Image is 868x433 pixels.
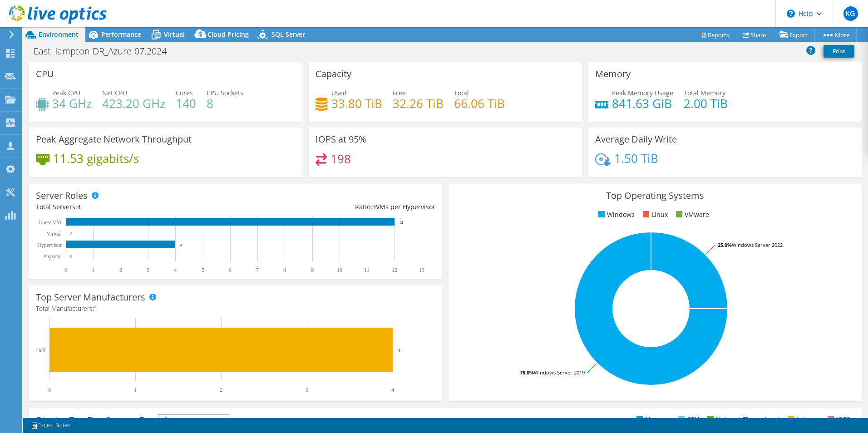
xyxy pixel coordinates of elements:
span: Performance [101,30,141,39]
text: 12 [392,267,397,273]
text: 5 [202,267,204,273]
h4: 8 [207,98,243,108]
h4: 32.26 TiB [393,98,444,108]
div: Total Servers: [36,202,236,212]
h3: IOPS at 95% [316,134,366,144]
a: More [814,28,857,42]
text: 6 [229,267,232,273]
text: 3 [306,387,308,393]
span: Peak Memory Usage [612,89,673,97]
h3: Peak Aggregate Network Throughput [36,134,192,144]
text: Guest VM [39,219,61,226]
span: IOPS [158,415,230,426]
span: SQL Server [271,30,305,39]
span: Total [454,89,469,97]
span: Used [331,89,347,97]
tspan: Windows Server 2022 [732,241,783,248]
text: 0 [70,254,73,259]
li: Latency [785,414,819,424]
a: Project Notes [25,420,76,431]
span: Cores [176,89,193,97]
span: Free [393,89,406,97]
h3: Top Operating Systems [455,191,855,201]
li: VMware [674,210,709,220]
span: 4 [77,202,81,211]
li: Network Throughput [705,414,779,424]
h1: EastHampton-DR_Azure-07.2024 [30,46,181,56]
li: CPU [676,414,699,424]
div: Ratio: VMs per Hypervisor [236,202,435,212]
li: Memory [634,414,670,424]
span: 1 [94,304,98,313]
li: Windows [596,210,635,220]
h4: 1.50 TiB [614,153,658,163]
text: 2 [220,387,222,393]
li: Linux [641,210,668,220]
h4: 2.00 TiB [684,98,728,108]
text: 13 [419,267,424,273]
text: 9 [311,267,314,273]
span: Peak CPU [52,89,80,97]
h4: 66.06 TiB [454,98,505,108]
text: 1 [134,387,137,393]
text: Virtual [47,231,62,237]
text: Physical [43,253,62,260]
tspan: 25.0% [718,241,732,248]
text: 4 [180,243,182,247]
svg: \n [787,10,795,18]
span: Total Memory [684,89,725,97]
text: 7 [256,267,259,273]
span: KG [843,6,858,21]
text: 4 [174,267,177,273]
a: Export [773,28,815,42]
text: 8 [283,267,286,273]
text: 10 [337,267,342,273]
a: Share [736,28,773,42]
text: 1 [92,267,94,273]
h3: Server Roles [36,191,88,201]
h4: 423.20 GHz [102,98,165,108]
text: 2 [119,267,122,273]
h4: 198 [330,154,351,164]
text: 3 [147,267,149,273]
text: 0 [64,267,67,273]
text: 11 [364,267,370,273]
h3: Capacity [316,69,351,79]
h3: Memory [595,69,631,79]
text: Dell [36,347,45,354]
span: CPU Sockets [207,89,243,97]
span: 3 [372,202,376,211]
text: 0 [70,231,73,236]
h3: Top Server Manufacturers [36,292,145,302]
tspan: 75.0% [520,369,534,376]
h4: 33.80 TiB [331,98,382,108]
text: 12 [399,220,403,225]
h4: 841.63 GiB [612,98,673,108]
span: Virtual [164,30,185,39]
text: 0 [48,387,51,393]
a: Print [824,45,854,58]
text: Hypervisor [37,242,62,248]
h4: 140 [176,98,196,108]
h4: 34 GHz [52,98,92,108]
h4: Total Manufacturers: [36,304,435,314]
span: Environment [39,30,79,39]
li: IOPS [825,414,850,424]
span: Cloud Pricing [207,30,249,39]
text: 4 [391,387,394,393]
h4: 11.53 gigabits/s [53,153,139,163]
tspan: Windows Server 2019 [534,369,585,376]
h3: CPU [36,69,54,79]
a: Reports [693,28,736,42]
h3: Average Daily Write [595,134,677,144]
span: Net CPU [102,89,127,97]
text: 4 [398,347,400,353]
